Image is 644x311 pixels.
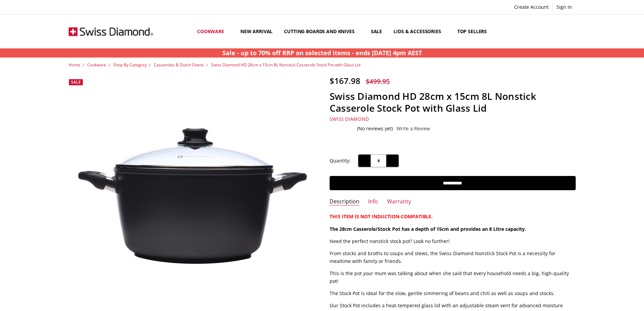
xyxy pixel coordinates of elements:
[330,213,433,220] strong: THIS ITEM IS NOT INDUCTION-COMPATIBLE.
[330,250,576,265] p: From stocks and broths to soups and stews, the Swiss Diamond Nonstick Stock Pot is a necessity fo...
[330,226,526,232] strong: The 28cm Casserole/Stock Pot has a depth of 15cm and provides an 8 Litre capacity.
[69,62,80,68] a: Home
[330,270,576,285] p: This is the pot your mum was talking about when she said that every household needs a big, high-q...
[330,116,369,122] a: Swiss Diamond
[69,123,315,275] img: Swiss Diamond HD 28cm x 15cm 8L Nonstick Casserole Stock Pot with Glass Lid
[191,16,235,46] a: Cookware
[366,77,390,86] span: $499.95
[330,290,576,297] p: The Stock Pot is ideal for the slow, gentle simmering of beans and chili as well as soups and sto...
[235,16,278,46] a: New arrival
[365,16,388,46] a: Sale
[357,126,393,131] span: (No reviews yet)
[278,16,365,46] a: Cutting boards and knives
[452,16,493,46] a: Top Sellers
[330,75,360,86] span: $167.98
[510,2,552,12] a: Create Account
[211,62,360,68] a: Swiss Diamond HD 28cm x 15cm 8L Nonstick Casserole Stock Pot with Glass Lid
[330,90,576,114] h1: Swiss Diamond HD 28cm x 15cm 8L Nonstick Casserole Stock Pot with Glass Lid
[330,198,359,206] a: Description
[69,15,153,48] img: Free Shipping On Every Order
[113,62,147,68] a: Shop By Category
[71,79,81,85] span: Sale
[388,16,451,46] a: Lids & Accessories
[330,157,351,164] label: Quantity:
[330,238,576,245] p: Need the perfect nonstick stock pot? Look no further!
[154,62,204,68] a: Casseroles & Dutch Ovens
[397,126,430,131] a: Write a Review
[368,198,378,206] a: Info
[387,198,411,206] a: Warranty
[87,62,106,68] a: Cookware
[222,49,422,57] strong: Sale - up to 70% off RRP on selected items - ends [DATE] 4pm AEST
[553,2,576,12] a: Sign In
